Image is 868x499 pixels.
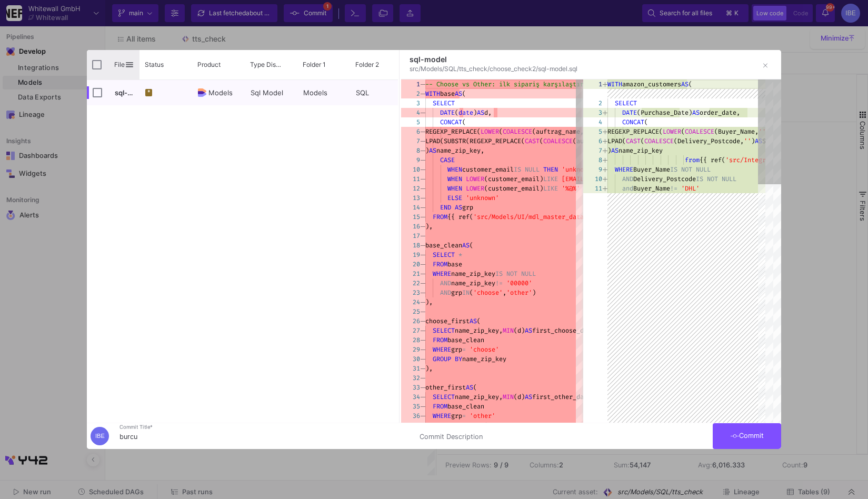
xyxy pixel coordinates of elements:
[401,297,420,307] div: 24
[145,61,164,68] span: Status
[611,146,618,155] span: AS
[700,156,725,164] span: {{ ref(
[514,326,525,335] span: (d)
[447,213,473,221] span: {{ ref(
[433,260,447,268] span: FROM
[583,117,602,127] div: 4
[91,427,109,445] div: IBE
[401,250,420,260] div: 19
[477,317,481,325] span: (
[425,222,433,231] span: ),
[692,108,700,117] span: AS
[447,194,462,202] span: ELSE
[484,184,543,193] span: (customer_email)
[473,288,503,297] span: 'choose'
[440,89,455,98] span: base
[462,89,466,98] span: (
[532,393,591,401] span: first_other_date
[451,288,462,297] span: grp
[425,137,525,145] span: LPAD(SUBSTR(REGEXP_REPLACE(
[562,165,595,174] span: 'unknown'
[401,326,420,335] div: 27
[633,184,670,193] span: Buyer_Name
[297,80,350,105] div: Models
[208,81,239,105] span: Models
[525,326,532,335] span: AS
[451,412,462,420] span: grp
[583,108,602,117] div: 3
[455,393,503,401] span: name_zip_key,
[401,231,420,241] div: 17
[681,127,685,136] span: (
[425,298,433,306] span: ),
[644,137,674,145] span: COALESCE
[466,184,484,193] span: LOWER
[670,165,677,174] span: IS
[707,175,718,183] span: NOT
[473,383,477,392] span: (
[433,99,455,107] span: SELECT
[495,270,503,278] span: IS
[451,279,495,287] span: name_zip_key
[425,80,606,88] span: -- Choose vs Other: ilk sipariş karşılaştırması +
[622,108,637,117] span: DATE
[447,336,484,344] span: base_clean
[425,89,440,98] span: WITH
[401,335,420,345] div: 28
[696,175,703,183] span: IS
[583,165,602,174] div: 9
[429,146,436,155] span: AS
[425,364,433,373] span: ),
[451,270,495,278] span: name_zip_key
[401,136,420,146] div: 7
[455,203,462,212] span: AS
[633,175,696,183] span: Delivery_Postcode
[462,412,466,420] span: =
[401,108,420,117] div: 4
[484,175,543,183] span: (customer_email)
[607,80,622,88] span: WITH
[433,345,451,354] span: WHERE
[401,89,420,98] div: 2
[458,108,473,117] span: date
[470,345,499,354] span: 'choose'
[455,89,462,98] span: AS
[506,288,532,297] span: 'other'
[440,108,455,117] span: DATE
[425,241,462,249] span: base_clean
[447,402,484,411] span: base_clean
[425,317,470,325] span: choose_first
[525,137,540,145] span: CAST
[663,127,681,136] span: LOWER
[583,184,602,193] div: 11
[700,108,740,117] span: order_date,
[455,421,462,430] span: BY
[401,421,420,430] div: 37
[447,184,462,193] span: WHEN
[447,260,462,268] span: base
[462,241,470,249] span: AS
[425,146,429,155] span: )
[607,137,626,145] span: LPAD(
[401,117,420,127] div: 5
[689,80,692,88] span: (
[503,288,506,297] span: ,
[543,175,558,183] span: LIKE
[466,383,473,392] span: AS
[466,194,499,202] span: 'unknown'
[525,393,532,401] span: AS
[440,203,451,212] span: END
[410,65,724,73] div: src/Models/SQL/tts_check/choose_check2/sql-model.sql
[503,393,514,401] span: MIN
[455,108,458,117] span: (
[401,392,420,402] div: 34
[622,118,644,126] span: CONCAT
[447,165,462,174] span: WHEN
[637,108,692,117] span: (Purchase_Date)
[401,383,420,392] div: 33
[506,279,532,287] span: '00000'
[401,165,420,174] div: 10
[462,345,466,354] span: =
[714,127,759,136] span: (Buyer_Name,
[447,175,462,183] span: WHEN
